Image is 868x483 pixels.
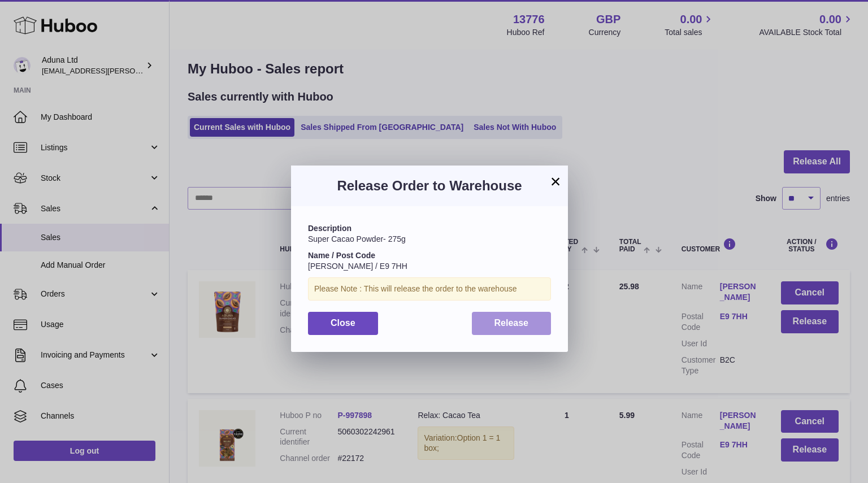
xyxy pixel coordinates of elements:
strong: Name / Post Code [308,251,375,260]
span: [PERSON_NAME] / E9 7HH [308,262,407,271]
button: × [549,175,562,188]
span: Super Cacao Powder- 275g [308,234,406,243]
h3: Release Order to Warehouse [308,177,551,195]
span: Close [331,318,355,328]
strong: Description [308,224,351,233]
button: Close [308,312,378,335]
button: Release [472,312,552,335]
div: Please Note : This will release the order to the warehouse [308,277,551,301]
span: Release [494,318,529,328]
